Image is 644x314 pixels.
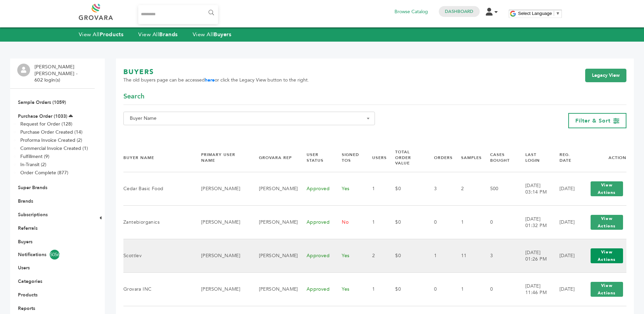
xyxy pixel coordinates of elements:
td: 1 [426,239,453,273]
th: Last Login [517,143,551,172]
td: [DATE] 01:32 PM [517,206,551,239]
th: Samples [453,143,482,172]
button: View Actions [591,282,623,297]
td: [PERSON_NAME] [193,172,251,206]
th: Reg. Date [551,143,579,172]
td: 500 [482,172,517,206]
td: [DATE] 11:46 PM [517,273,551,306]
td: 0 [426,206,453,239]
a: Notifications5056 [18,250,87,260]
td: [PERSON_NAME] [251,206,298,239]
td: Approved [298,172,333,206]
a: Purchase Order (1033) [18,113,67,119]
th: Orders [426,143,453,172]
a: Select Language​ [518,11,560,16]
input: Search... [138,5,218,24]
td: 1 [364,206,387,239]
th: Primary User Name [193,143,251,172]
th: Signed TOS [333,143,364,172]
td: Yes [333,172,364,206]
a: Request for Order (128) [20,121,72,127]
th: Buyer Name [123,143,193,172]
a: Super Brands [18,184,47,191]
td: $0 [387,273,425,306]
td: Approved [298,273,333,306]
strong: Products [100,31,123,38]
span: 5056 [50,250,59,260]
a: Sample Orders (1059) [18,99,66,106]
td: [DATE] [551,206,579,239]
td: Approved [298,239,333,273]
strong: Buyers [214,31,231,38]
td: 1 [364,172,387,206]
td: $0 [387,239,425,273]
span: ▼ [556,11,560,16]
a: View AllBrands [138,31,178,38]
td: 3 [482,239,517,273]
a: Order Complete (877) [20,170,68,176]
td: Zantebiorganics [123,206,193,239]
td: [PERSON_NAME] [193,239,251,273]
a: Products [18,292,38,298]
td: Grovara INC [123,273,193,306]
h1: BUYERS [123,67,309,77]
a: Users [18,265,30,271]
a: Fulfillment (9) [20,153,49,160]
td: $0 [387,172,425,206]
th: Cases Bought [482,143,517,172]
a: View AllBuyers [193,31,232,38]
strong: Brands [159,31,177,38]
th: Grovara Rep [251,143,298,172]
th: User Status [298,143,333,172]
span: Filter & Sort [575,117,611,125]
td: [PERSON_NAME] [193,273,251,306]
td: 0 [482,273,517,306]
td: $0 [387,206,425,239]
td: [DATE] [551,172,579,206]
td: 0 [482,206,517,239]
td: [DATE] 01:26 PM [517,239,551,273]
img: profile.png [17,64,30,76]
td: [PERSON_NAME] [251,239,298,273]
a: Dashboard [445,8,473,15]
span: Search [123,92,144,101]
span: The old buyers page can be accessed or click the Legacy View button to the right. [123,77,309,84]
td: 1 [453,273,482,306]
a: Browse Catalog [395,8,428,16]
span: Select Language [518,11,552,16]
th: Total Order Value [387,143,425,172]
a: Referrals [18,225,38,231]
td: 11 [453,239,482,273]
td: 1 [453,206,482,239]
td: [PERSON_NAME] [251,273,298,306]
a: Purchase Order Created (14) [20,129,82,135]
td: [PERSON_NAME] [193,206,251,239]
td: [DATE] [551,273,579,306]
li: [PERSON_NAME] [PERSON_NAME] - 602 login(s) [34,64,93,84]
button: View Actions [591,215,623,230]
th: Action [579,143,626,172]
a: Legacy View [585,69,626,82]
td: [PERSON_NAME] [251,172,298,206]
td: Yes [333,239,364,273]
td: [DATE] [551,239,579,273]
a: Subscriptions [18,211,48,218]
span: Buyer Name [123,112,375,125]
td: No [333,206,364,239]
a: Reports [18,305,35,312]
button: View Actions [591,181,623,196]
a: Commercial Invoice Created (1) [20,145,88,152]
a: In-Transit (2) [20,161,46,168]
a: Categories [18,278,42,285]
td: 2 [453,172,482,206]
th: Users [364,143,387,172]
td: 1 [364,273,387,306]
td: 2 [364,239,387,273]
a: View AllProducts [79,31,124,38]
a: Buyers [18,239,32,245]
a: here [205,77,215,83]
a: Proforma Invoice Created (2) [20,137,82,143]
td: Approved [298,206,333,239]
td: Cedar Basic Food [123,172,193,206]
